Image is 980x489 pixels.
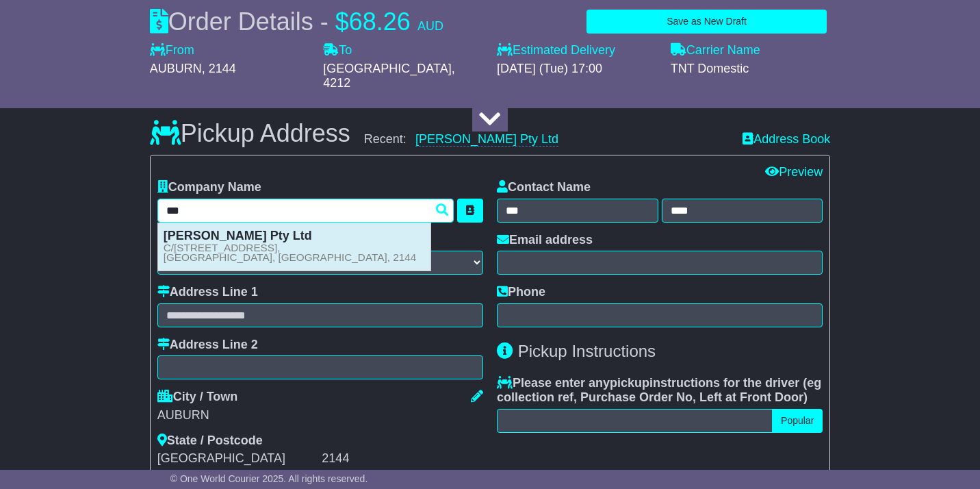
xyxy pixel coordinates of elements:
span: , 4212 [323,62,454,90]
label: Company Name [157,180,261,195]
div: Recent: [364,132,729,147]
div: [GEOGRAPHIC_DATA] [157,451,319,466]
div: TNT Domestic [671,62,831,77]
span: [GEOGRAPHIC_DATA] [323,62,451,75]
strong: [PERSON_NAME] Pty Ltd [164,229,312,242]
label: From [150,43,194,58]
span: © One World Courier 2025. All rights reserved. [170,473,368,484]
span: AUBURN [150,62,202,75]
span: eg collection ref, Purchase Order No, Left at Front Door [497,376,821,405]
button: Popular [772,409,823,433]
label: City / Town [157,390,238,405]
span: $ [335,8,349,36]
div: [DATE] (Tue) 17:00 [497,62,657,77]
label: Phone [497,285,545,300]
span: 68.26 [349,8,411,36]
a: Preview [765,165,823,179]
span: , 2144 [202,62,236,75]
span: pickup [610,376,649,390]
label: Please enter any instructions for the driver ( ) [497,376,823,405]
div: AUBURN [157,408,483,423]
label: Carrier Name [671,43,760,58]
label: Address Line 1 [157,285,258,300]
div: Order Details - [150,7,443,36]
label: Address Line 2 [157,338,258,353]
a: Address Book [743,132,830,147]
label: Estimated Delivery [497,43,657,58]
a: [PERSON_NAME] Pty Ltd [415,132,558,147]
label: To [323,43,352,58]
label: Email address [497,233,593,248]
div: 2144 [322,451,483,466]
button: Save as New Draft [586,10,827,34]
h3: Pickup Address [150,120,350,147]
span: AUD [417,19,443,33]
label: State / Postcode [157,434,263,449]
small: C/[STREET_ADDRESS], [GEOGRAPHIC_DATA], [GEOGRAPHIC_DATA], 2144 [164,243,417,262]
span: Pickup Instructions [518,342,656,360]
label: Contact Name [497,180,591,195]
